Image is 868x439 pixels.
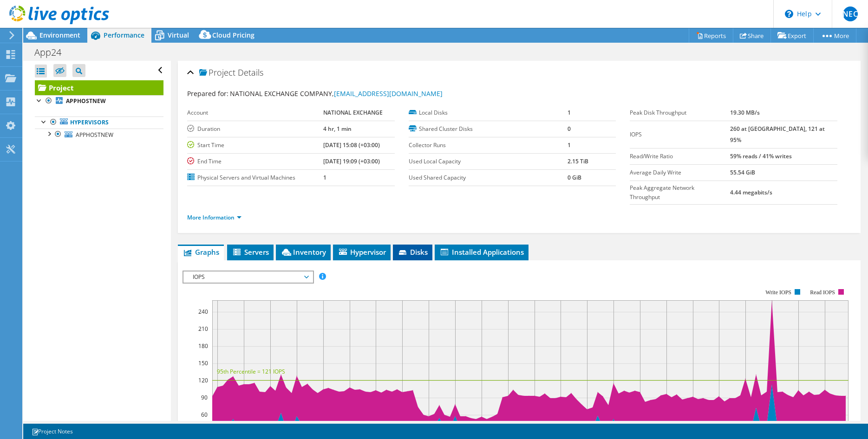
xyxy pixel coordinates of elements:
[201,411,208,419] text: 60
[230,89,443,98] span: NATIONAL EXCHANGE COMPANY,
[104,31,144,39] span: Performance
[187,124,323,134] label: Duration
[730,168,755,176] b: 55.54 GiB
[323,125,352,133] b: 4 hr, 1 min
[76,131,113,139] span: APPHOSTNEW
[409,157,568,166] label: Used Local Capacity
[398,247,428,257] span: Disks
[630,130,730,139] label: IOPS
[730,125,825,144] b: 260 at [GEOGRAPHIC_DATA], 121 at 95%
[630,168,730,177] label: Average Daily Write
[25,426,79,437] a: Project Notes
[568,109,571,116] b: 1
[35,95,163,107] a: APPHOSTNEW
[187,157,323,166] label: End Time
[439,247,524,257] span: Installed Applications
[187,141,323,150] label: Start Time
[630,108,730,117] label: Peak Disk Throughput
[568,141,571,149] b: 1
[198,342,208,350] text: 180
[35,129,163,141] a: APPHOSTNEW
[187,213,241,221] a: More Information
[568,174,581,181] b: 0 GiB
[689,28,733,43] a: Reports
[198,359,208,367] text: 150
[409,141,568,150] label: Collector Runs
[188,271,307,283] span: IOPS
[409,124,568,134] label: Shared Cluster Disks
[770,28,814,43] a: Export
[35,116,163,129] a: Hypervisors
[323,109,383,116] b: NATIONAL EXCHANGE
[198,376,208,384] text: 120
[198,325,208,333] text: 210
[187,108,323,117] label: Account
[30,47,76,58] h1: App24
[730,152,792,160] b: 59% reads / 41% writes
[323,174,326,181] b: 1
[785,10,793,18] svg: \n
[212,31,255,39] span: Cloud Pricing
[338,247,386,257] span: Hypervisor
[35,80,163,95] a: Project
[730,188,772,196] b: 4.44 megabits/s
[409,108,568,117] label: Local Disks
[183,247,219,257] span: Graphs
[66,97,106,105] b: APPHOSTNEW
[409,173,568,182] label: Used Shared Capacity
[733,28,771,43] a: Share
[199,68,235,77] span: Project
[217,368,285,375] text: 95th Percentile = 121 IOPS
[630,183,730,202] label: Peak Aggregate Network Throughput
[39,31,80,39] span: Environment
[568,157,588,165] b: 2.15 TiB
[843,6,858,21] span: NEC
[281,247,326,257] span: Inventory
[187,89,228,98] label: Prepared for:
[168,31,189,39] span: Virtual
[187,173,323,182] label: Physical Servers and Virtual Machines
[730,109,760,116] b: 19.30 MB/s
[201,394,208,401] text: 90
[198,308,208,316] text: 240
[334,89,443,98] a: [EMAIL_ADDRESS][DOMAIN_NAME]
[238,67,263,78] span: Details
[810,289,835,296] text: Read IOPS
[765,289,791,296] text: Write IOPS
[232,247,269,257] span: Servers
[323,141,380,149] b: [DATE] 15:08 (+03:00)
[568,125,571,133] b: 0
[813,28,856,43] a: More
[323,157,380,165] b: [DATE] 19:09 (+03:00)
[630,152,730,161] label: Read/Write Ratio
